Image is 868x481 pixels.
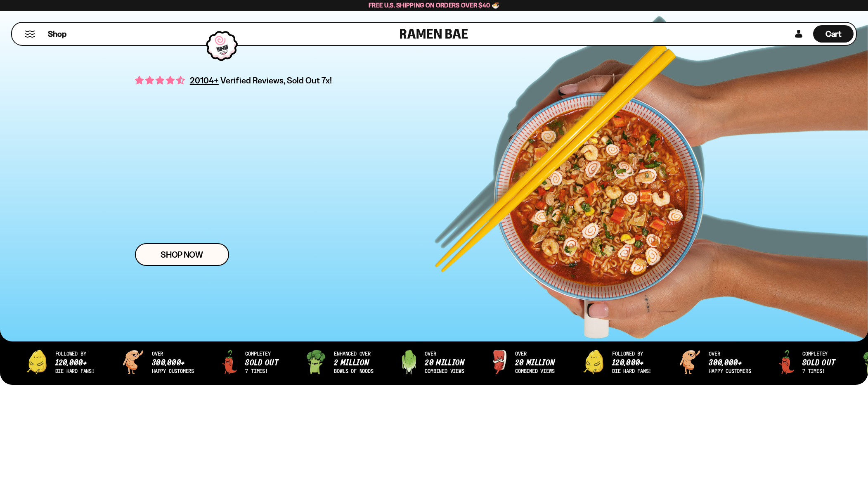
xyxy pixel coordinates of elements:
a: Cart [813,23,854,45]
span: 20104+ [190,74,219,87]
a: Shop Now [135,243,229,266]
span: Shop Now [161,250,203,259]
span: Cart [825,29,842,39]
button: Mobile Menu Trigger [24,31,35,38]
span: Shop [48,28,66,40]
span: Verified Reviews, Sold Out 7x! [220,75,332,85]
span: Free U.S. Shipping on Orders over $40 🍜 [369,1,499,9]
a: Shop [48,25,66,43]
